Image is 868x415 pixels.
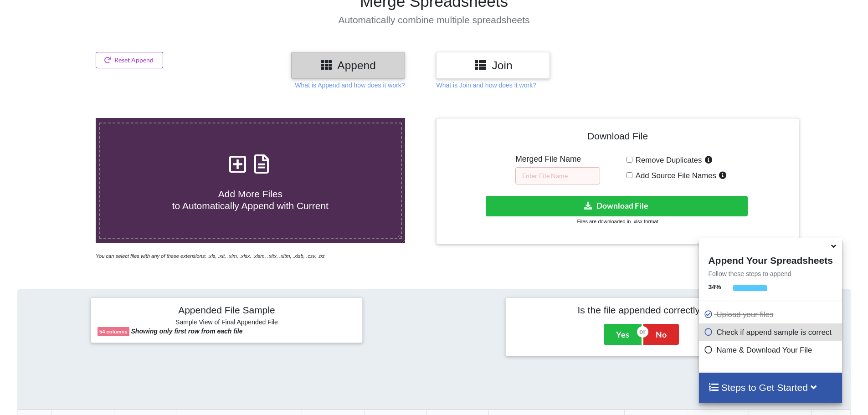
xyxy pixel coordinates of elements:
h3: Join [443,59,543,72]
h3: Append [298,59,398,72]
h4: Download File [443,125,792,151]
input: Enter File Name [515,167,600,184]
span: Add More Files to Automatically Append with Current [172,189,329,210]
h4: Steps to Get Started [708,382,832,393]
h4: Is the file appended correctly? [512,304,770,316]
p: What is Append and how does it work? [295,81,405,90]
button: Reset Append [96,52,163,68]
h6: Sample View of Final Appended File [98,318,356,328]
i: You can select files with any of these extensions: .xls, .xlt, .xlm, .xlsx, .xlsm, .xltx, .xltm, ... [96,253,324,259]
button: No [643,324,679,345]
button: Download File [486,196,748,216]
b: 34 % [708,283,721,291]
p: Upload your files [704,309,839,320]
p: Name & Download Your File [704,344,839,356]
h5: Merged File Name [515,154,600,164]
small: Files are downloaded in .xlsx format [577,219,658,224]
p: Follow these steps to append [699,269,842,278]
span: Add Source File Names [632,171,716,180]
span: Remove Duplicates [632,156,702,164]
b: 54 columns [99,329,128,334]
b: Showing only first row from each file [131,328,243,335]
button: Yes [604,324,642,345]
p: Check if append sample is correct [704,327,839,338]
h4: Append Your Spreadsheets [699,252,842,266]
p: What is Join and how does it work? [436,81,536,90]
h4: Appended File Sample [98,304,356,317]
